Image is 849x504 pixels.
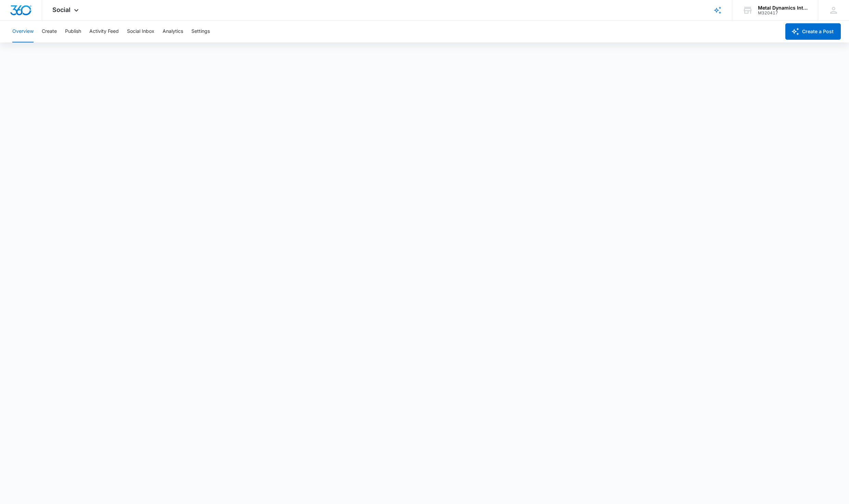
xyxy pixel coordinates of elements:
[12,21,34,42] button: Overview
[52,6,71,13] span: Social
[65,21,81,42] button: Publish
[758,5,808,11] div: account name
[191,21,210,42] button: Settings
[163,21,183,42] button: Analytics
[89,21,119,42] button: Activity Feed
[758,11,808,15] div: account id
[127,21,154,42] button: Social Inbox
[42,21,57,42] button: Create
[785,23,841,40] button: Create a Post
